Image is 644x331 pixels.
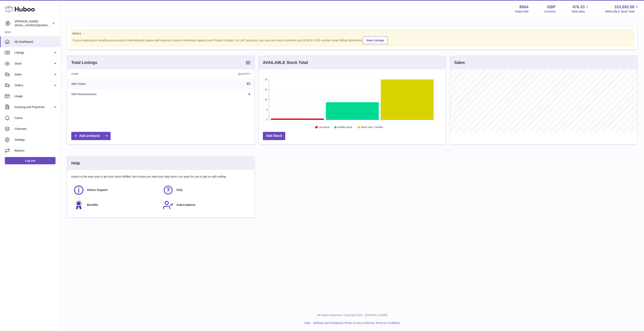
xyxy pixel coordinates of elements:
[15,83,53,87] span: Orders
[15,94,57,98] span: Usage
[15,116,57,120] span: Cases
[15,40,57,44] span: My Dashboard
[515,10,529,14] div: Huboo Ref
[304,321,310,325] a: Help
[163,185,248,196] a: FAQ
[247,82,250,85] a: 65
[15,149,57,153] span: Returns
[265,88,267,91] text: 24
[544,10,556,14] div: Currency
[87,188,108,192] span: Huboo Support
[319,126,330,129] text: Low Stock
[313,321,361,325] a: Website and Dashboard Terms of Use
[614,4,635,10] span: 103,692.00
[163,200,248,210] a: Subscriptions
[15,24,59,27] span: [EMAIL_ADDRESS][DOMAIN_NAME]
[176,188,182,192] span: FAQ
[15,20,51,27] div: [PERSON_NAME]
[71,160,80,166] h3: Help
[64,313,641,317] p: All Rights Reserved. Copyright 2025 - [DOMAIN_NAME]
[547,4,556,10] strong: GBP
[176,203,195,207] span: Subscriptions
[361,126,383,129] text: Stock over 2 months
[71,175,250,179] p: Huboo is the easy way to get your stock fulfilled. But incase you need any help here's our ways f...
[71,60,97,65] h3: Total Listings
[265,78,267,81] text: 32
[246,60,250,64] strong: 65
[519,4,529,10] strong: 8664
[73,185,159,196] a: Huboo Support
[366,321,400,325] a: Service Terms & Conditions
[67,89,183,100] td: With Woocommerce
[72,32,632,35] strong: Notice
[71,132,111,140] a: Add products
[266,119,267,121] text: 0
[312,321,400,325] li: and
[263,60,308,65] h3: AVAILABLE Stock Total
[5,157,56,164] a: Log out
[605,10,639,14] span: AVAILABLE Stock Total
[265,98,267,101] text: 16
[72,36,632,44] div: If you're planning on sending your products internationally please add required customs informati...
[338,126,352,129] text: Healthy stock
[73,200,159,210] a: Benefits
[263,132,285,140] a: Add Stock
[15,62,53,66] span: Stock
[571,4,589,14] a: 476.33 Total sales
[266,108,267,111] text: 8
[67,69,183,79] th: Name
[15,105,53,109] span: Invoicing and Payments
[87,203,98,207] span: Benefits
[572,4,585,10] span: 476.33
[15,73,53,76] span: Sales
[15,127,57,131] span: Channels
[183,69,254,79] th: Quantity
[15,51,53,55] span: Listings
[5,20,11,26] img: internalAdmin-8664@internal.huboo.com
[454,60,465,65] h3: Sales
[605,4,639,14] a: 103,692.00 AVAILABLE Stock Total
[15,138,57,142] span: Settings
[363,36,388,44] a: View Listings
[246,60,250,65] a: 65
[67,79,183,89] td: With Huboo
[249,93,250,96] a: 6
[571,10,589,14] span: Total sales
